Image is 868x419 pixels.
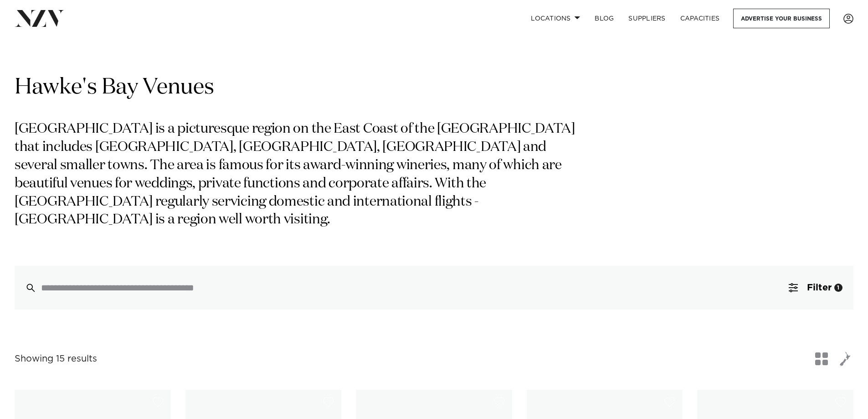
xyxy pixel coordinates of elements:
[15,120,578,229] p: [GEOGRAPHIC_DATA] is a picturesque region on the East Coast of the [GEOGRAPHIC_DATA] that include...
[587,9,621,28] a: BLOG
[834,284,842,292] div: 1
[673,9,727,28] a: Capacities
[733,9,830,28] a: Advertise your business
[778,266,853,310] button: Filter1
[621,9,673,28] a: SUPPLIERS
[15,73,853,102] h1: Hawke's Bay Venues
[15,10,64,26] img: nzv-logo.png
[524,9,587,28] a: Locations
[15,352,97,366] div: Showing 15 results
[807,283,832,292] span: Filter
